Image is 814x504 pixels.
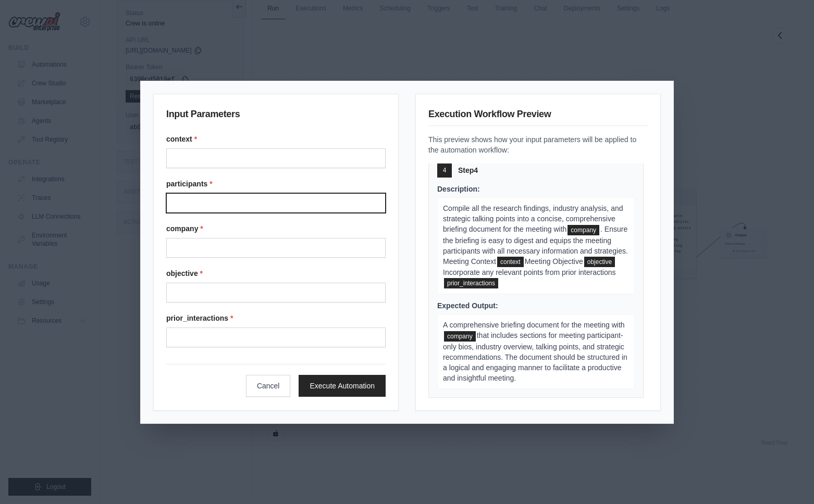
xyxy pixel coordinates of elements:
button: Cancel [246,375,291,397]
span: Description: [437,185,480,193]
span: . Ensure the briefing is easy to digest and equips the meeting participants with all necessary in... [443,225,628,265]
span: Step 4 [458,165,478,175]
p: This preview shows how your input parameters will be applied to the automation workflow: [428,134,648,155]
span: Expected Output: [437,301,498,310]
button: Execute Automation [299,375,386,397]
span: prior_interactions [444,278,498,288]
label: prior_interactions [166,313,386,323]
span: objective [584,257,615,267]
label: participants [166,179,386,189]
label: company [166,223,386,234]
span: Compile all the research findings, industry analysis, and strategic talking points into a concise... [443,204,623,233]
span: 4 [443,166,447,174]
label: objective [166,268,386,279]
span: that includes sections for meeting participant-only bios, industry overview, talking points, and ... [443,331,627,382]
h3: Input Parameters [166,107,386,125]
label: context [166,134,386,144]
span: context [497,257,524,267]
h3: Execution Workflow Preview [428,107,648,126]
span: A comprehensive briefing document for the meeting with [443,321,625,329]
span: Incorporate any relevant points from prior interactions [443,268,616,276]
iframe: Chat Widget [762,454,814,504]
span: Meeting Objective [525,257,583,266]
span: company [568,225,599,235]
span: company [444,331,476,342]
